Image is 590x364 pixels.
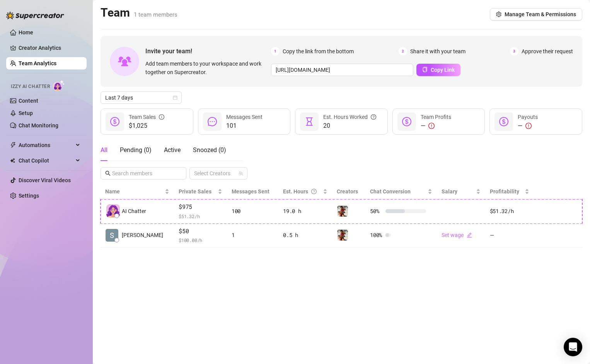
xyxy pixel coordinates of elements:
[122,207,146,215] span: AI Chatter
[525,123,532,129] span: exclamation-circle
[518,114,538,120] span: Payouts
[129,113,164,121] div: Team Sales
[19,98,38,104] a: Content
[564,338,582,356] div: Open Intercom Messenger
[101,184,174,199] th: Name
[431,67,455,73] span: Copy Link
[490,207,530,215] div: $51.32 /h
[485,223,534,248] td: —
[410,47,466,56] span: Share it with your team
[518,121,538,130] div: —
[134,11,177,18] span: 1 team members
[19,122,58,129] a: Chat Monitoring
[421,121,451,130] div: —
[19,110,33,116] a: Setup
[490,188,519,195] span: Profitability
[226,121,263,130] span: 101
[145,46,271,56] span: Invite your team!
[129,121,164,130] span: $1,025
[19,193,39,199] a: Settings
[105,171,111,176] span: search
[371,113,376,121] span: question-circle
[283,231,327,239] div: 0.5 h
[226,114,263,120] span: Messages Sent
[101,146,107,155] div: All
[370,231,382,239] span: 100 %
[19,29,33,36] a: Home
[416,64,460,76] button: Copy Link
[467,232,472,238] span: edit
[193,146,226,154] span: Snoozed ( 0 )
[6,12,64,19] img: logo-BBDzfeDw.svg
[179,202,222,212] span: $975
[53,80,65,91] img: AI Chatter
[505,11,576,17] span: Manage Team & Permissions
[120,146,152,155] div: Pending ( 0 )
[110,117,119,126] span: dollar-circle
[402,117,411,126] span: dollar-circle
[232,231,274,239] div: 1
[179,212,222,220] span: $ 51.32 /h
[179,227,222,236] span: $50
[421,114,451,120] span: Team Profits
[145,59,268,76] span: Add team members to your workspace and work together on Supercreator.
[305,117,314,126] span: hourglass
[283,47,354,56] span: Copy the link from the bottom
[159,113,164,121] span: info-circle
[179,188,211,195] span: Private Sales
[332,184,365,199] th: Creators
[106,229,118,242] img: Scott Sutherlan…
[323,113,376,121] div: Est. Hours Worked
[442,232,472,238] a: Set wageedit
[122,231,163,239] span: [PERSON_NAME]
[19,177,71,183] a: Discover Viral Videos
[510,47,518,56] span: 3
[19,139,73,151] span: Automations
[496,12,501,17] span: setting
[11,83,50,90] span: Izzy AI Chatter
[19,154,73,167] span: Chat Copilot
[399,47,407,56] span: 2
[112,169,176,178] input: Search members
[19,42,80,54] a: Creator Analytics
[232,188,269,195] span: Messages Sent
[105,92,177,103] span: Last 7 days
[239,171,243,176] span: team
[208,117,217,126] span: message
[101,5,177,20] h2: Team
[337,230,348,240] img: Lil
[271,47,280,56] span: 1
[422,67,428,72] span: copy
[10,142,16,148] span: thunderbolt
[10,158,15,163] img: Chat Copilot
[106,204,120,218] img: izzy-ai-chatter-avatar-DDCN_rTZ.svg
[283,187,321,196] div: Est. Hours
[179,236,222,244] span: $ 100.00 /h
[323,121,376,130] span: 20
[499,117,508,126] span: dollar-circle
[232,207,274,215] div: 100
[428,123,435,129] span: exclamation-circle
[105,187,163,196] span: Name
[522,47,573,56] span: Approve their request
[164,146,181,154] span: Active
[490,8,582,20] button: Manage Team & Permissions
[337,206,348,217] img: Lil
[442,188,457,195] span: Salary
[370,188,411,195] span: Chat Conversion
[19,60,56,66] a: Team Analytics
[283,207,327,215] div: 19.0 h
[370,207,382,215] span: 50 %
[311,187,317,196] span: question-circle
[173,95,177,100] span: calendar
